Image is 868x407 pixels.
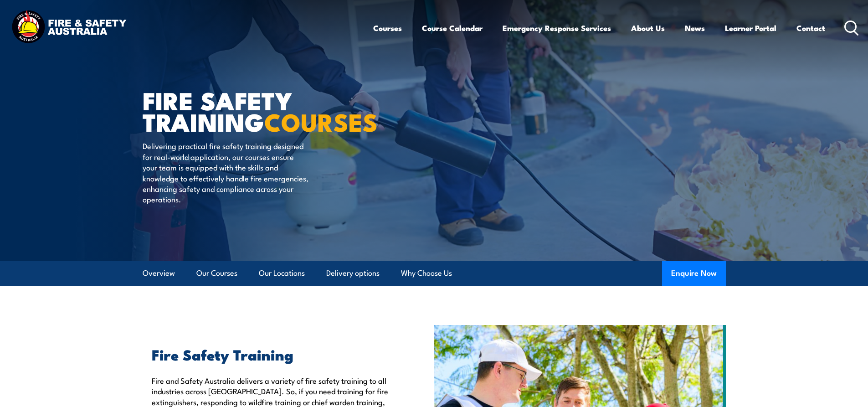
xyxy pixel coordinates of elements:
[373,16,402,40] a: Courses
[631,16,665,40] a: About Us
[143,261,175,285] a: Overview
[685,16,705,40] a: News
[796,16,825,40] a: Contact
[196,261,237,285] a: Our Courses
[143,89,368,132] h1: FIRE SAFETY TRAINING
[143,140,309,204] p: Delivering practical fire safety training designed for real-world application, our courses ensure...
[725,16,776,40] a: Learner Portal
[152,348,392,361] h2: Fire Safety Training
[259,261,305,285] a: Our Locations
[503,16,611,40] a: Emergency Response Services
[326,261,380,285] a: Delivery options
[401,261,452,285] a: Why Choose Us
[264,102,378,140] strong: COURSES
[422,16,483,40] a: Course Calendar
[662,261,726,286] button: Enquire Now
